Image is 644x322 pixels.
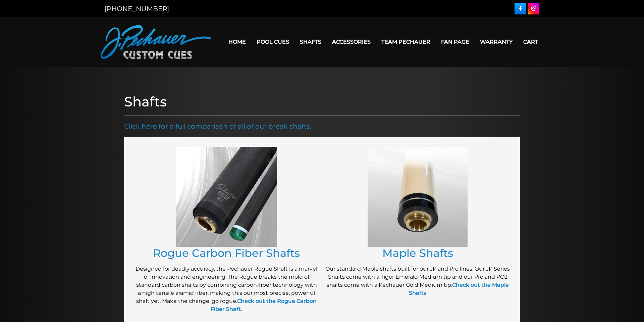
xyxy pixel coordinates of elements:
[294,33,327,50] a: Shafts
[327,33,376,50] a: Accessories
[124,94,520,110] h1: Shafts
[134,265,319,313] p: Designed for deadly accuracy, the Pechauer Rogue Shaft is a marvel of innovation and engineering....
[376,33,436,50] a: Team Pechauer
[382,246,453,260] a: Maple Shafts
[251,33,294,50] a: Pool Cues
[105,5,169,13] a: [PHONE_NUMBER]
[325,265,510,297] p: Our standard Maple shafts built for our JP and Pro lines. Our JP Series Shafts come with a Tiger ...
[101,25,211,59] img: Pechauer Custom Cues
[211,298,317,312] a: Check out the Rogue Carbon Fiber Shaft.
[153,246,300,260] a: Rogue Carbon Fiber Shafts
[223,33,251,50] a: Home
[436,33,475,50] a: Fan Page
[124,122,311,130] a: Click here for a full comparison of all of our break shafts.
[475,33,518,50] a: Warranty
[518,33,543,50] a: Cart
[409,282,509,296] a: Check out the Maple Shafts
